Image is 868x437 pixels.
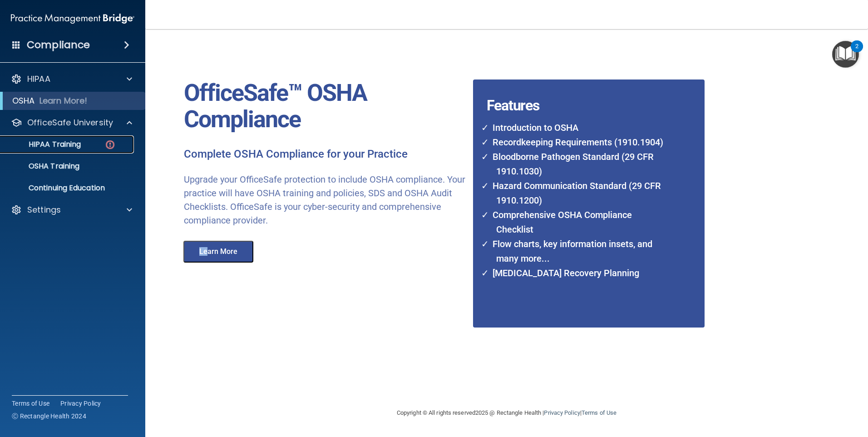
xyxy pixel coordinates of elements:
[6,184,130,193] p: Continuing Education
[487,135,669,149] li: Recordkeeping Requirements (1910.1904)
[184,147,466,162] p: Complete OSHA Compliance for your Practice
[11,74,132,84] a: HIPAA
[27,74,50,84] p: HIPAA
[341,398,672,427] div: Copyright © All rights reserved 2025 @ Rectangle Health | |
[855,46,858,58] div: 2
[11,10,134,28] img: PMB logo
[183,241,253,263] button: Learn More
[27,117,113,128] p: OfficeSafe University
[487,266,669,280] li: [MEDICAL_DATA] Recovery Planning
[184,80,466,133] p: OfficeSafe™ OSHA Compliance
[12,95,35,106] p: OSHA
[12,399,49,408] a: Terms of Use
[487,208,669,237] li: Comprehensive OSHA Compliance Checklist
[11,204,132,215] a: Settings
[27,39,90,51] h4: Compliance
[184,173,466,227] p: Upgrade your OfficeSafe protection to include OSHA compliance. Your practice will have OSHA train...
[487,237,669,266] li: Flow charts, key information insets, and many more...
[832,41,859,68] button: Open Resource Center, 2 new notifications
[6,140,81,149] p: HIPAA Training
[487,149,669,179] li: Bloodborne Pathogen Standard (29 CFR 1910.1030)
[6,162,79,171] p: OSHA Training
[823,374,857,409] iframe: Drift Widget Chat Controller
[104,139,116,150] img: danger-circle.6113f641.png
[582,409,616,416] a: Terms of Use
[544,409,580,416] a: Privacy Policy
[39,95,88,106] p: Learn More!
[60,399,101,408] a: Privacy Policy
[473,79,681,98] h4: Features
[12,412,86,421] span: Ⓒ Rectangle Health 2024
[487,179,669,208] li: Hazard Communication Standard (29 CFR 1910.1200)
[487,120,669,135] li: Introduction to OSHA
[177,248,262,255] a: Learn More
[11,117,132,128] a: OfficeSafe University
[27,204,61,215] p: Settings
